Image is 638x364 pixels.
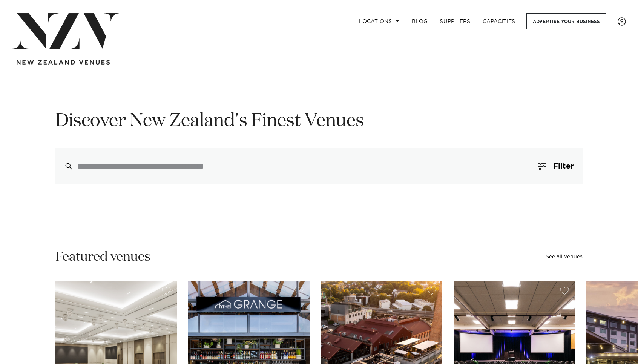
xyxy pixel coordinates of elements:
[553,163,574,170] span: Filter
[526,13,606,29] a: Advertise your business
[55,249,150,266] h2: Featured venues
[17,60,110,65] img: new-zealand-venues-text.png
[434,13,476,29] a: SUPPLIERS
[546,254,583,260] a: See all venues
[406,13,434,29] a: BLOG
[477,13,521,29] a: Capacities
[55,109,583,133] h1: Discover New Zealand's Finest Venues
[12,13,119,49] img: nzv-logo.png
[353,13,406,29] a: Locations
[529,148,583,184] button: Filter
